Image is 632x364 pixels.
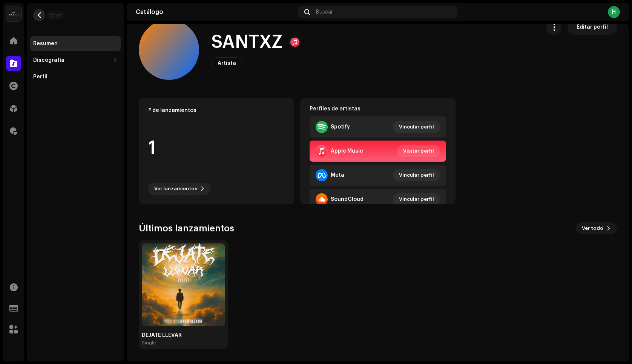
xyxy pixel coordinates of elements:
button: Ver lanzamientos [148,183,211,195]
span: Vincular perfil [399,119,434,135]
re-m-nav-item: Perfil [30,69,121,84]
span: Editar perfil [577,20,608,35]
div: Resumen [33,41,58,47]
img: f30e9e0d-e0d1-472e-b1a9-2d7bb2d5bc96 [142,243,225,326]
button: Ver todo [576,222,617,234]
div: Spotify [331,124,350,130]
re-m-nav-item: Resumen [30,36,121,51]
re-m-nav-dropdown: Discografía [30,53,121,68]
re-o-card-data: # de lanzamientos [139,98,294,204]
button: Visitar perfil [397,145,440,157]
button: Vincular perfil [393,193,440,205]
span: Buscar [316,9,333,15]
div: Apple Music [331,148,363,154]
button: Editar perfil [568,20,617,35]
div: Single [142,340,156,346]
h3: Últimos lanzamientos [139,222,234,234]
div: # de lanzamientos [148,107,285,113]
span: Ver todo [582,221,603,236]
div: SoundCloud [331,196,364,202]
img: 02a7c2d3-3c89-4098-b12f-2ff2945c95ee [6,6,21,21]
span: Ver lanzamientos [154,181,197,196]
strong: Perfiles de artistas [310,106,360,112]
span: Vincular perfil [399,168,434,183]
span: Vincular perfil [399,192,434,207]
div: Catálogo [136,9,295,15]
button: Vincular perfil [393,121,440,133]
div: Perfil [33,74,48,80]
span: Visitar perfil [403,144,434,159]
div: H [608,6,620,18]
button: Vincular perfil [393,169,440,181]
div: Meta [331,172,344,178]
h1: SANTXZ [211,30,283,54]
span: Artista [218,61,236,66]
div: Discografía [33,57,64,63]
div: DÉJATE LLEVAR [142,332,225,338]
